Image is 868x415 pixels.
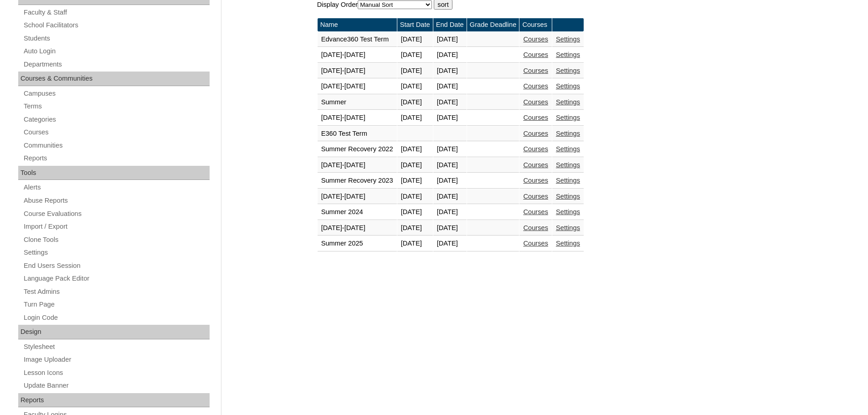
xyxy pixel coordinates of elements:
[397,63,433,79] td: [DATE]
[23,367,210,379] a: Lesson Icons
[318,95,397,110] td: Summer
[433,158,467,173] td: [DATE]
[318,236,397,251] td: Summer 2025
[318,189,397,205] td: [DATE]-[DATE]
[318,158,397,173] td: [DATE]-[DATE]
[318,32,397,47] td: Edvance360 Test Term
[397,173,433,189] td: [DATE]
[23,380,210,391] a: Update Banner
[523,208,548,215] a: Courses
[397,220,433,236] td: [DATE]
[556,130,580,137] a: Settings
[318,205,397,220] td: Summer 2024
[556,177,580,184] a: Settings
[23,46,210,57] a: Auto Login
[433,63,467,79] td: [DATE]
[523,36,548,43] a: Courses
[18,325,210,339] div: Design
[318,173,397,189] td: Summer Recovery 2023
[23,182,210,193] a: Alerts
[23,341,210,353] a: Stylesheet
[433,189,467,205] td: [DATE]
[433,110,467,126] td: [DATE]
[433,236,467,251] td: [DATE]
[556,145,580,153] a: Settings
[23,286,210,297] a: Test Admins
[523,130,548,137] a: Courses
[397,205,433,220] td: [DATE]
[433,205,467,220] td: [DATE]
[433,18,467,31] td: End Date
[433,95,467,110] td: [DATE]
[318,79,397,94] td: [DATE]-[DATE]
[23,221,210,232] a: Import / Export
[18,166,210,180] div: Tools
[397,110,433,126] td: [DATE]
[318,126,397,142] td: E360 Test Term
[397,18,433,31] td: Start Date
[556,114,580,121] a: Settings
[318,18,397,31] td: Name
[23,114,210,125] a: Categories
[23,59,210,70] a: Departments
[318,47,397,63] td: [DATE]-[DATE]
[318,220,397,236] td: [DATE]-[DATE]
[556,161,580,169] a: Settings
[23,7,210,18] a: Faculty & Staff
[397,95,433,110] td: [DATE]
[556,224,580,231] a: Settings
[397,142,433,157] td: [DATE]
[23,208,210,220] a: Course Evaluations
[556,240,580,247] a: Settings
[23,88,210,99] a: Campuses
[433,32,467,47] td: [DATE]
[523,193,548,200] a: Courses
[18,393,210,408] div: Reports
[523,51,548,58] a: Courses
[23,234,210,246] a: Clone Tools
[556,36,580,43] a: Settings
[523,224,548,231] a: Courses
[433,173,467,189] td: [DATE]
[556,208,580,215] a: Settings
[23,33,210,44] a: Students
[23,354,210,365] a: Image Uploader
[23,127,210,138] a: Courses
[519,18,552,31] td: Courses
[523,177,548,184] a: Courses
[397,189,433,205] td: [DATE]
[523,98,548,106] a: Courses
[397,79,433,94] td: [DATE]
[556,98,580,106] a: Settings
[433,142,467,157] td: [DATE]
[523,161,548,169] a: Courses
[23,247,210,258] a: Settings
[23,101,210,112] a: Terms
[433,79,467,94] td: [DATE]
[397,236,433,251] td: [DATE]
[23,312,210,323] a: Login Code
[318,63,397,79] td: [DATE]-[DATE]
[556,82,580,90] a: Settings
[318,142,397,157] td: Summer Recovery 2022
[433,220,467,236] td: [DATE]
[523,145,548,153] a: Courses
[467,18,519,31] td: Grade Deadline
[397,47,433,63] td: [DATE]
[523,240,548,247] a: Courses
[23,260,210,272] a: End Users Session
[23,20,210,31] a: School Facilitators
[397,32,433,47] td: [DATE]
[523,67,548,74] a: Courses
[23,299,210,310] a: Turn Page
[556,67,580,74] a: Settings
[556,193,580,200] a: Settings
[556,51,580,58] a: Settings
[23,140,210,151] a: Communities
[23,195,210,206] a: Abuse Reports
[523,82,548,90] a: Courses
[18,72,210,86] div: Courses & Communities
[318,110,397,126] td: [DATE]-[DATE]
[397,158,433,173] td: [DATE]
[23,273,210,284] a: Language Pack Editor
